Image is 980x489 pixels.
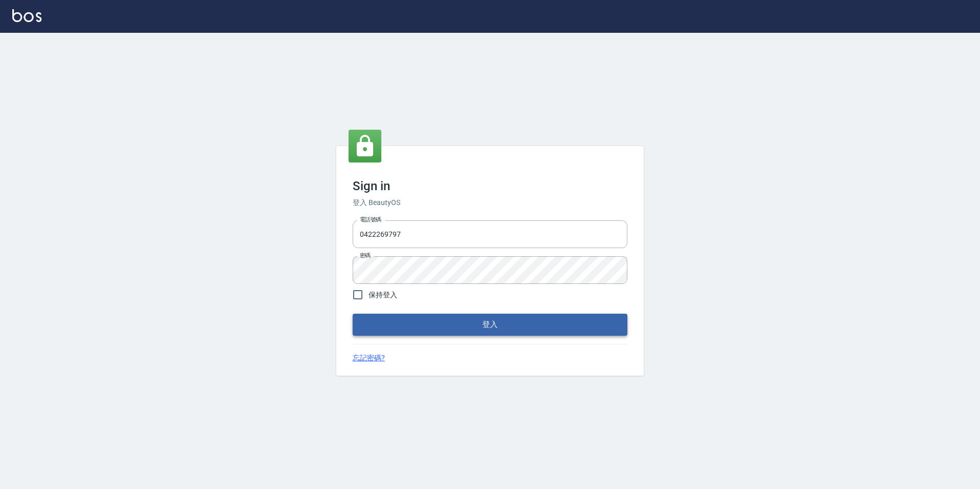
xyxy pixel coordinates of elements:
a: 忘記密碼? [353,353,385,363]
h6: 登入 BeautyOS [353,197,627,208]
h3: Sign in [353,179,627,193]
button: 登入 [353,314,627,335]
label: 電話號碼 [360,216,381,223]
label: 密碼 [360,252,371,259]
img: Logo [12,9,42,22]
span: 保持登入 [369,290,397,300]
